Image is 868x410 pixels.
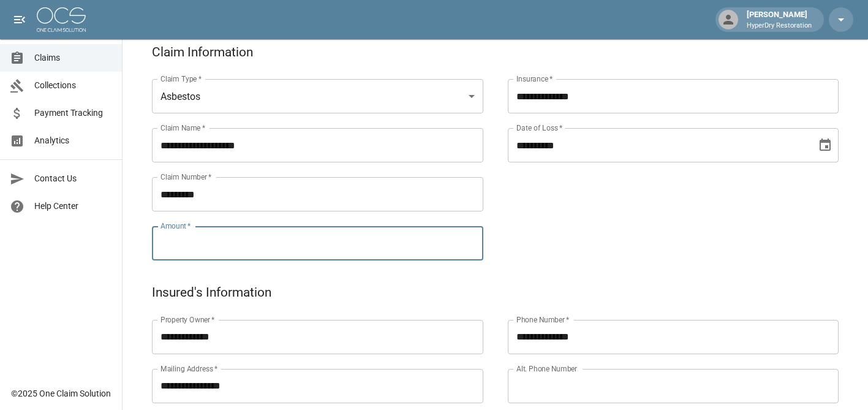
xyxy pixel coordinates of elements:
button: open drawer [7,7,32,32]
label: Date of Loss [516,123,562,133]
span: Analytics [34,134,112,147]
label: Property Owner [160,314,215,325]
span: Collections [34,79,112,92]
label: Claim Number [160,172,211,182]
div: [PERSON_NAME] [742,9,817,31]
label: Phone Number [516,314,569,325]
label: Amount [160,221,191,231]
p: HyperDry Restoration [747,21,812,31]
label: Claim Type [160,74,202,84]
label: Insurance [516,74,553,84]
span: Payment Tracking [34,107,112,120]
span: Contact Us [34,172,112,185]
img: ocs-logo-white-transparent.png [37,7,86,32]
label: Alt. Phone Number [516,363,577,374]
button: Choose date, selected date is Jul 28, 2025 [813,133,837,158]
label: Claim Name [160,123,205,133]
label: Mailing Address [160,363,217,374]
span: Claims [34,51,112,64]
div: © 2025 One Claim Solution [11,387,111,400]
div: Asbestos [152,79,483,113]
span: Help Center [34,200,112,213]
